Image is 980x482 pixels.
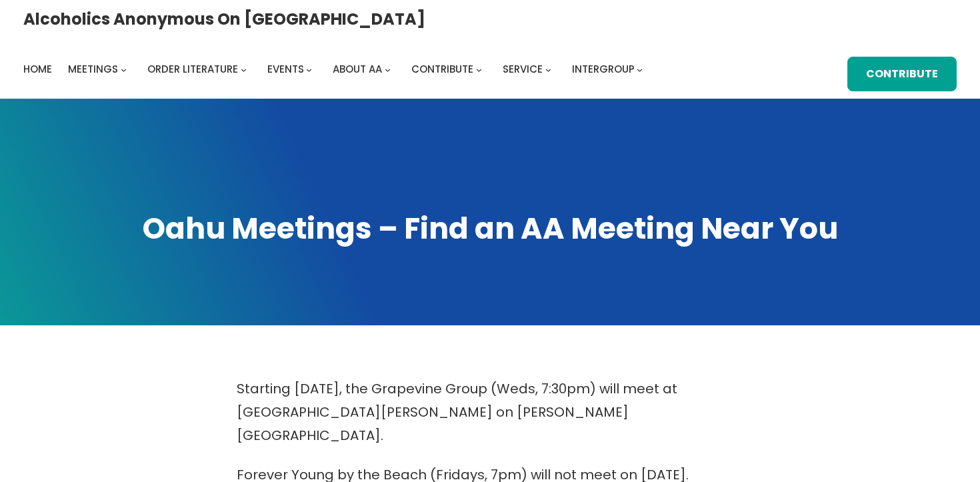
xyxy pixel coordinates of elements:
[241,66,247,72] button: Order Literature submenu
[23,5,425,33] a: Alcoholics Anonymous on [GEOGRAPHIC_DATA]
[68,62,118,76] span: Meetings
[23,62,52,76] span: Home
[23,60,52,79] a: Home
[411,60,473,79] a: Contribute
[503,60,543,79] a: Service
[411,62,473,76] span: Contribute
[306,66,312,72] button: Events submenu
[68,60,118,79] a: Meetings
[333,62,382,76] span: About AA
[847,57,957,91] a: Contribute
[267,60,304,79] a: Events
[147,62,238,76] span: Order Literature
[572,62,635,76] span: Intergroup
[503,62,543,76] span: Service
[637,66,643,72] button: Intergroup submenu
[572,60,635,79] a: Intergroup
[121,66,127,72] button: Meetings submenu
[476,66,482,72] button: Contribute submenu
[385,66,391,72] button: About AA submenu
[23,60,647,79] nav: Intergroup
[237,377,743,447] p: Starting [DATE], the Grapevine Group (Weds, 7:30pm) will meet at [GEOGRAPHIC_DATA][PERSON_NAME] o...
[545,66,551,72] button: Service submenu
[23,209,957,249] h1: Oahu Meetings – Find an AA Meeting Near You
[333,60,382,79] a: About AA
[267,62,304,76] span: Events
